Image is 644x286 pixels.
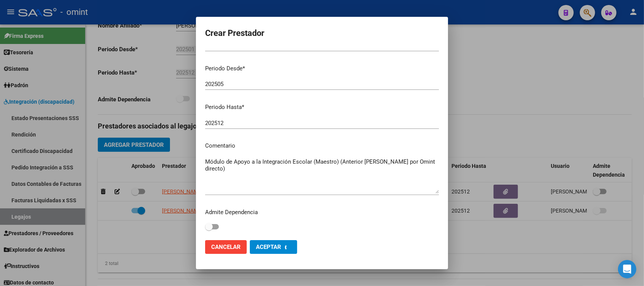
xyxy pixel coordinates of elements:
p: Periodo Desde [205,64,439,73]
p: Admite Dependencia [205,208,439,217]
button: Aceptar [250,240,297,254]
p: Comentario [205,141,439,150]
span: Cancelar [211,244,241,250]
p: Periodo Hasta [205,103,439,112]
div: Open Intercom Messenger [618,260,636,278]
h2: Crear Prestador [205,26,439,41]
button: Cancelar [205,240,247,254]
span: Aceptar [256,244,281,250]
